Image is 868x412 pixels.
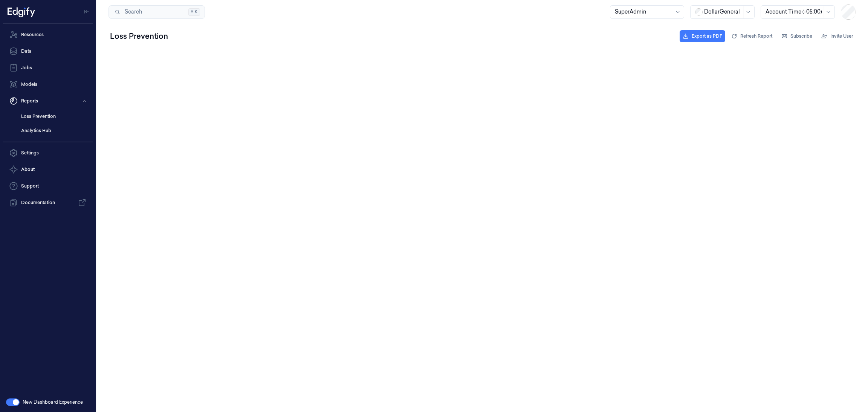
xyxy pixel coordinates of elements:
button: Search⌘K [108,5,205,19]
span: Invite User [830,33,853,40]
button: About [3,162,93,177]
div: Loss Prevention [108,29,170,43]
a: Data [3,44,93,59]
span: Subscribe [790,33,812,40]
a: Resources [3,27,93,42]
a: Jobs [3,60,93,75]
button: Invite User [818,30,856,42]
span: Search [122,8,142,16]
span: Export as PDF [692,33,722,40]
button: Refresh Report [728,30,775,42]
button: Toggle Navigation [81,6,93,18]
button: Subscribe [778,30,815,42]
span: Refresh Report [740,33,772,40]
a: Settings [3,145,93,160]
a: Analytics Hub [15,124,93,137]
button: Reports [3,93,93,108]
a: Documentation [3,195,93,210]
button: Export as PDF [680,30,725,42]
a: Models [3,77,93,92]
a: Support [3,179,93,194]
a: Loss Prevention [15,110,93,123]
